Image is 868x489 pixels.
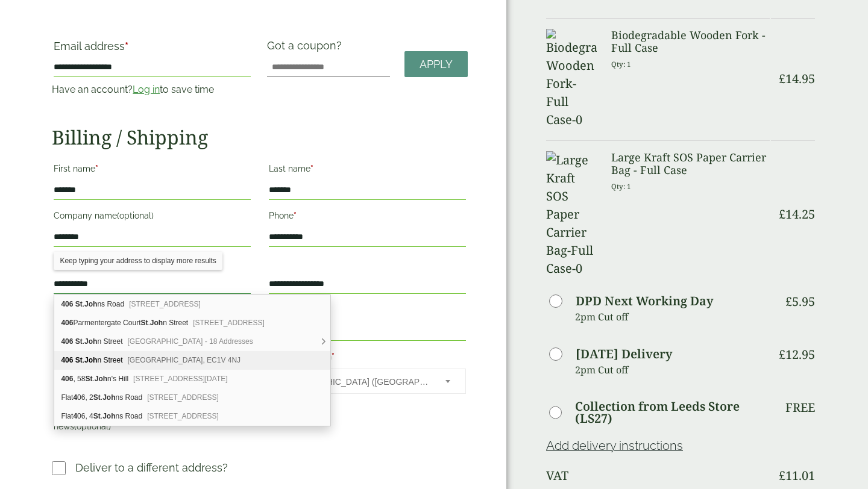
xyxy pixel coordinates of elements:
abbr: required [310,164,313,173]
a: Add delivery instructions [546,438,683,453]
small: Qty: 1 [611,182,631,191]
div: Flat 406, 4 St. Johns Road [54,407,330,426]
b: St [85,375,92,383]
b: 4 [73,393,77,402]
b: 406 [61,375,73,383]
h3: Large Kraft SOS Paper Carrier Bag - Full Case [611,151,770,177]
div: Flat 406, 2 St. Johns Road [54,388,330,407]
b: Joh [102,412,115,420]
p: Have an account? to save time [52,83,253,97]
p: 2pm Cut off [575,308,770,326]
b: Joh [150,319,163,327]
b: St [93,393,101,402]
img: Large Kraft SOS Paper Carrier Bag-Full Case-0 [546,151,597,278]
span: £ [779,206,785,222]
div: 406 Parmentergate Court St. John Street [54,314,330,332]
div: Keep typing your address to display more results [54,252,222,270]
b: Joh [102,393,115,402]
b: St [75,337,83,346]
bdi: 14.95 [779,70,815,87]
p: Free [785,400,815,415]
b: 406 [61,319,73,327]
label: First name [54,160,251,181]
span: [STREET_ADDRESS] [193,319,265,327]
p: 2pm Cut off [575,361,770,379]
h3: Biodegradable Wooden Fork - Full Case [611,29,770,55]
b: St [75,356,83,364]
span: [GEOGRAPHIC_DATA], EC1V 4NJ [127,356,241,364]
div: 406, 58 St. John's Hill [54,370,330,388]
img: Biodegradable Wooden Fork-Full Case-0 [546,29,597,129]
span: [STREET_ADDRESS] [147,412,219,420]
span: £ [779,346,785,363]
b: St [140,319,148,327]
bdi: 14.25 [779,206,815,222]
label: Last name [269,160,466,181]
span: [STREET_ADDRESS][DATE] [133,375,227,383]
span: £ [785,293,792,310]
a: Log in [133,84,160,95]
label: Postcode [269,301,466,322]
label: Country/Region [269,348,466,369]
span: £ [779,70,785,87]
div: 406 St. John Street [54,351,330,370]
abbr: required [332,352,335,361]
span: Country/Region [269,369,466,394]
abbr: required [95,164,98,173]
bdi: 12.95 [779,346,815,363]
label: Company name [54,207,251,228]
span: [GEOGRAPHIC_DATA] - 18 Addresses [127,337,253,346]
label: Got a coupon? [267,39,347,58]
label: Collection from Leeds Store (LS27) [575,400,770,425]
label: DPD Next Working Day [576,295,713,307]
label: Phone [269,207,466,228]
span: [STREET_ADDRESS] [147,393,219,402]
abbr: required [125,40,128,52]
b: 406 [61,300,73,308]
h2: Billing / Shipping [52,126,468,149]
b: 406 [61,356,73,364]
abbr: required [294,211,297,220]
label: Email address [54,41,251,58]
b: 406 [61,337,73,346]
div: 406 St. John Street [54,332,330,351]
span: £ [779,467,785,484]
bdi: 11.01 [779,467,815,484]
span: (optional) [74,422,111,431]
b: Joh [84,337,97,346]
label: [DATE] Delivery [576,348,672,360]
b: Joh [95,375,107,383]
b: Joh [84,356,97,364]
b: Joh [84,300,97,308]
span: United Kingdom (UK) [281,369,429,394]
b: 4 [73,412,77,420]
span: Apply [420,58,453,71]
p: Deliver to a different address? [75,459,228,476]
b: St [75,300,83,308]
span: [STREET_ADDRESS] [129,300,201,308]
bdi: 5.95 [785,293,815,310]
small: Qty: 1 [611,60,631,69]
span: (optional) [117,211,154,220]
div: 406 St. Johns Road [54,295,330,314]
a: Apply [404,51,468,77]
b: St [93,412,101,420]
